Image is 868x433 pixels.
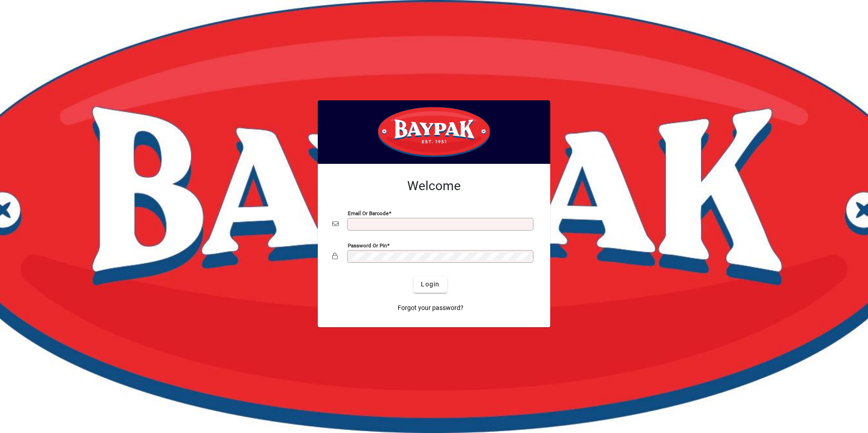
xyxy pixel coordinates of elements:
h2: Welcome [332,178,536,194]
mat-label: Email or Barcode [348,210,389,216]
span: Forgot your password? [398,303,464,313]
a: Forgot your password? [394,300,467,316]
button: Login [414,276,447,293]
span: Login [421,280,439,289]
mat-label: Password or Pin [348,242,387,248]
